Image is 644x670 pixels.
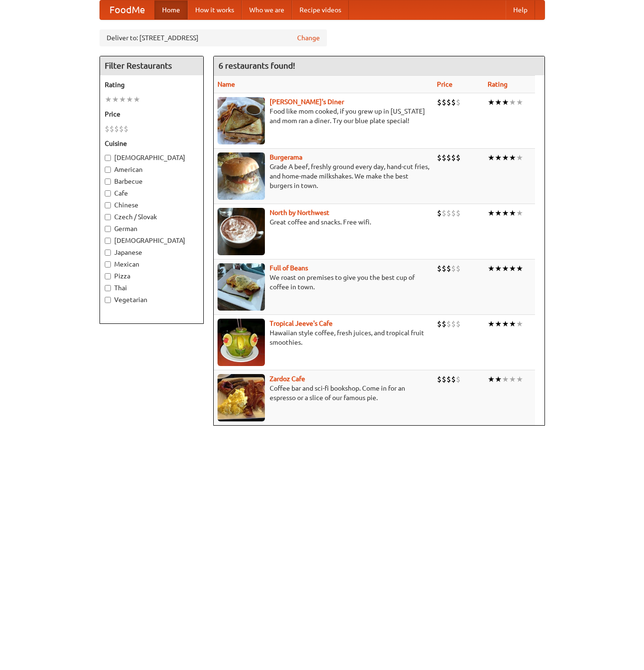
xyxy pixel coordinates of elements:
[451,152,456,163] li: $
[509,319,516,329] li: ★
[218,319,265,366] img: jeeves.jpg
[456,208,461,218] li: $
[105,153,199,162] label: [DEMOGRAPHIC_DATA]
[488,319,495,329] li: ★
[451,97,456,107] li: $
[270,375,305,383] a: Zardoz Cafe
[105,271,199,281] label: Pizza
[495,319,502,329] li: ★
[488,152,495,163] li: ★
[437,152,442,163] li: $
[119,124,124,134] li: $
[105,295,199,304] label: Vegetarian
[105,202,111,208] input: Chinese
[105,200,199,210] label: Chinese
[105,248,199,257] label: Japanese
[516,263,523,274] li: ★
[270,209,329,216] b: North by Northwest
[105,285,111,291] input: Thai
[126,94,133,105] li: ★
[442,263,446,274] li: $
[437,80,453,88] a: Price
[270,98,344,106] a: [PERSON_NAME]'s Diner
[509,208,516,218] li: ★
[105,167,111,173] input: American
[270,320,333,327] a: Tropical Jeeve's Cafe
[456,152,461,163] li: $
[270,264,308,272] a: Full of Beans
[502,97,509,107] li: ★
[105,226,111,232] input: German
[105,155,111,161] input: [DEMOGRAPHIC_DATA]
[105,179,111,185] input: Barbecue
[516,97,523,107] li: ★
[218,61,295,70] ng-pluralize: 6 restaurants found!
[109,124,114,134] li: $
[451,319,456,329] li: $
[105,250,111,256] input: Japanese
[133,94,140,105] li: ★
[105,214,111,220] input: Czech / Slovak
[218,374,265,421] img: zardoz.jpg
[506,0,535,19] a: Help
[446,374,451,384] li: $
[437,374,442,384] li: $
[437,263,442,274] li: $
[488,263,495,274] li: ★
[105,283,199,293] label: Thai
[502,374,509,384] li: ★
[502,152,509,163] li: ★
[105,190,111,197] input: Cafe
[100,56,203,75] h4: Filter Restaurants
[446,263,451,274] li: $
[105,236,199,245] label: [DEMOGRAPHIC_DATA]
[456,97,461,107] li: $
[442,97,446,107] li: $
[451,263,456,274] li: $
[516,152,523,163] li: ★
[451,374,456,384] li: $
[509,152,516,163] li: ★
[437,208,442,218] li: $
[105,80,199,89] h5: Rating
[105,165,199,174] label: American
[105,109,199,119] h5: Price
[292,0,349,19] a: Recipe videos
[218,273,429,292] p: We roast on premises to give you the best cup of coffee in town.
[446,152,451,163] li: $
[516,208,523,218] li: ★
[456,319,461,329] li: $
[442,374,446,384] li: $
[502,208,509,218] li: ★
[495,152,502,163] li: ★
[218,384,429,402] p: Coffee bar and sci-fi bookshop. Come in for an espresso or a slice of our famous pie.
[270,153,302,161] a: Burgerama
[218,208,265,255] img: north.jpg
[154,0,188,19] a: Home
[105,177,199,186] label: Barbecue
[437,319,442,329] li: $
[218,107,429,125] p: Food like mom cooked, if you grew up in [US_STATE] and mom ran a diner. Try our blue plate special!
[446,208,451,218] li: $
[105,297,111,303] input: Vegetarian
[437,97,442,107] li: $
[105,261,111,268] input: Mexican
[442,152,446,163] li: $
[105,273,111,279] input: Pizza
[105,212,199,222] label: Czech / Slovak
[124,124,128,134] li: $
[297,33,320,43] a: Change
[218,152,265,200] img: burgerama.jpg
[105,94,112,105] li: ★
[488,374,495,384] li: ★
[442,208,446,218] li: $
[442,319,446,329] li: $
[218,217,429,227] p: Great coffee and snacks. Free wifi.
[509,263,516,274] li: ★
[188,0,242,19] a: How it works
[105,224,199,233] label: German
[502,263,509,274] li: ★
[218,162,429,190] p: Grade A beef, freshly ground every day, hand-cut fries, and home-made milkshakes. We make the bes...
